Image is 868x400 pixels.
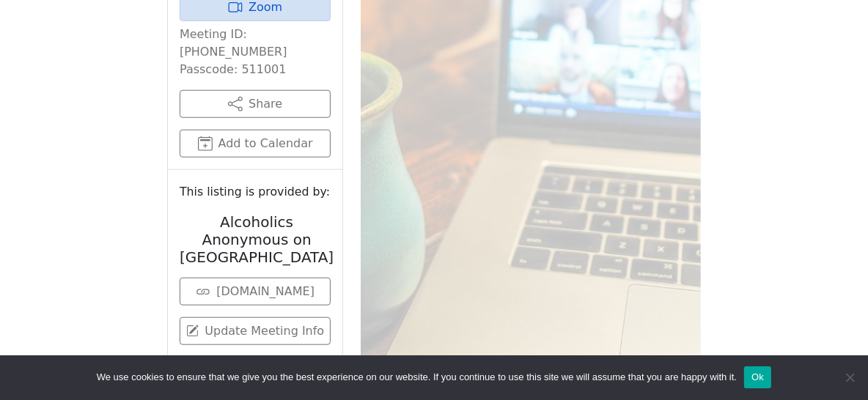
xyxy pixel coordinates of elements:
[180,26,331,78] p: Meeting ID: [PHONE_NUMBER] Passcode: 511001
[180,182,331,202] small: This listing is provided by:
[842,370,857,385] span: No
[180,317,331,345] a: Update Meeting Info
[180,278,331,305] a: [DOMAIN_NAME]
[180,130,331,158] button: Add to Calendar
[180,90,331,118] button: Share
[180,213,334,266] h2: Alcoholics Anonymous on [GEOGRAPHIC_DATA]
[744,366,771,388] button: Ok
[97,370,737,385] span: We use cookies to ensure that we give you the best experience on our website. If you continue to ...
